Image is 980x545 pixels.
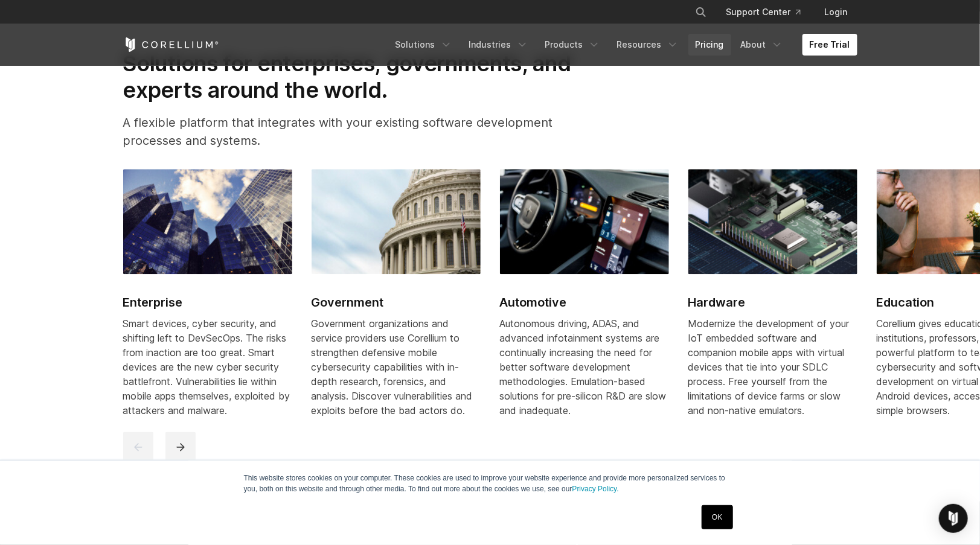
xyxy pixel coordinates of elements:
[312,293,481,311] h2: Government
[123,50,604,104] h2: Solutions for enterprises, governments, and experts around the world.
[500,169,669,274] img: Automotive
[802,34,857,56] a: Free Trial
[500,169,669,432] a: Automotive Automotive Autonomous driving, ADAS, and advanced infotainment systems are continually...
[312,169,481,432] a: Government Government Government organizations and service providers use Corellium to strengthen ...
[388,34,857,56] div: Navigation Menu
[688,169,857,432] a: Hardware Hardware Modernize the development of your IoT embedded software and companion mobile ap...
[500,316,669,418] div: Autonomous driving, ADAS, and advanced infotainment systems are continually increasing the need f...
[165,432,196,462] button: next
[123,293,292,311] h2: Enterprise
[815,1,857,23] a: Login
[123,113,604,150] p: A flexible platform that integrates with your existing software development processes and systems.
[734,34,790,56] a: About
[312,169,481,274] img: Government
[538,34,607,56] a: Products
[123,169,292,432] a: Enterprise Enterprise Smart devices, cyber security, and shifting left to DevSecOps. The risks fr...
[688,169,857,274] img: Hardware
[939,504,968,533] div: Open Intercom Messenger
[610,34,686,56] a: Resources
[690,1,712,23] button: Search
[123,432,153,462] button: previous
[500,293,669,311] h2: Automotive
[123,37,219,52] a: Corellium Home
[388,34,460,56] a: Solutions
[462,34,536,56] a: Industries
[244,473,737,494] p: This website stores cookies on your computer. These cookies are used to improve your website expe...
[688,34,731,56] a: Pricing
[312,316,481,418] div: Government organizations and service providers use Corellium to strengthen defensive mobile cyber...
[702,505,732,529] a: OK
[572,485,619,493] a: Privacy Policy.
[681,1,857,23] div: Navigation Menu
[123,169,292,274] img: Enterprise
[688,293,857,311] h2: Hardware
[717,1,810,23] a: Support Center
[123,316,292,418] div: Smart devices, cyber security, and shifting left to DevSecOps. The risks from inaction are too gr...
[688,317,850,416] span: Modernize the development of your IoT embedded software and companion mobile apps with virtual de...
